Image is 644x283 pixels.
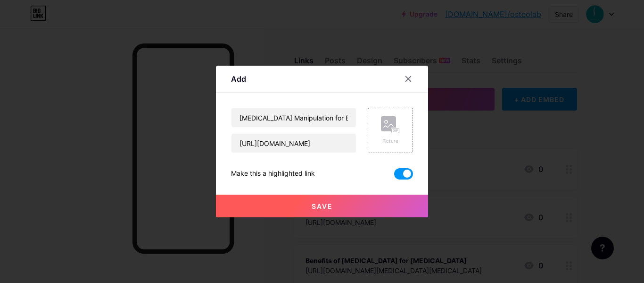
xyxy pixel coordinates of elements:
[312,202,333,210] span: Save
[216,195,428,217] button: Save
[231,168,315,180] div: Make this a highlighted link
[231,108,356,127] input: Title
[231,73,246,85] div: Add
[381,137,400,145] div: Picture
[231,134,356,153] input: URL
